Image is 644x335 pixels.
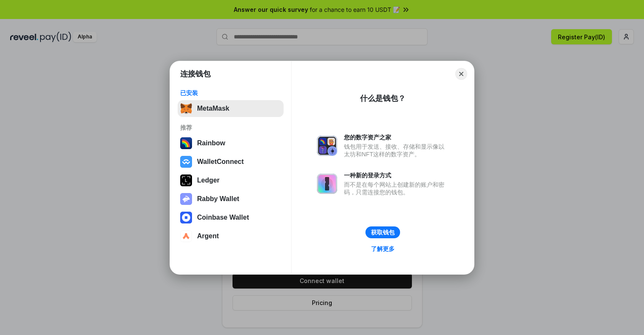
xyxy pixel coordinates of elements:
div: WalletConnect [197,158,244,166]
button: Close [455,68,467,80]
div: Rabby Wallet [197,195,239,203]
button: MetaMask [178,100,284,117]
div: 已安装 [180,89,281,97]
img: svg+xml,%3Csvg%20xmlns%3D%22http%3A%2F%2Fwww.w3.org%2F2000%2Fsvg%22%20fill%3D%22none%22%20viewBox... [317,174,337,194]
button: WalletConnect [178,153,284,170]
div: Ledger [197,177,219,184]
img: svg+xml,%3Csvg%20xmlns%3D%22http%3A%2F%2Fwww.w3.org%2F2000%2Fsvg%22%20fill%3D%22none%22%20viewBox... [180,193,192,205]
div: 钱包用于发送、接收、存储和显示像以太坊和NFT这样的数字资产。 [344,143,449,158]
img: svg+xml,%3Csvg%20fill%3D%22none%22%20height%3D%2233%22%20viewBox%3D%220%200%2035%2033%22%20width%... [180,103,192,114]
div: 您的数字资产之家 [344,133,449,141]
div: MetaMask [197,105,229,112]
h1: 连接钱包 [180,69,211,79]
div: 而不是在每个网站上创建新的账户和密码，只需连接您的钱包。 [344,181,449,196]
img: svg+xml,%3Csvg%20width%3D%2228%22%20height%3D%2228%22%20viewBox%3D%220%200%2028%2028%22%20fill%3D... [180,230,192,242]
a: 了解更多 [366,243,400,254]
button: Rainbow [178,135,284,152]
img: svg+xml,%3Csvg%20xmlns%3D%22http%3A%2F%2Fwww.w3.org%2F2000%2Fsvg%22%20width%3D%2228%22%20height%3... [180,174,192,186]
button: Rabby Wallet [178,191,284,207]
img: svg+xml,%3Csvg%20width%3D%2228%22%20height%3D%2228%22%20viewBox%3D%220%200%2028%2028%22%20fill%3D... [180,212,192,223]
button: Ledger [178,172,284,189]
div: 推荐 [180,124,281,131]
div: Argent [197,232,219,240]
div: Rainbow [197,139,225,147]
div: 了解更多 [371,245,395,253]
div: 什么是钱包？ [360,93,406,103]
img: svg+xml,%3Csvg%20width%3D%22120%22%20height%3D%22120%22%20viewBox%3D%220%200%20120%20120%22%20fil... [180,137,192,149]
div: 获取钱包 [371,229,395,236]
img: svg+xml,%3Csvg%20width%3D%2228%22%20height%3D%2228%22%20viewBox%3D%220%200%2028%2028%22%20fill%3D... [180,156,192,168]
button: Coinbase Wallet [178,209,284,226]
button: Argent [178,228,284,245]
button: 获取钱包 [365,226,400,238]
img: svg+xml,%3Csvg%20xmlns%3D%22http%3A%2F%2Fwww.w3.org%2F2000%2Fsvg%22%20fill%3D%22none%22%20viewBox... [317,136,337,156]
div: 一种新的登录方式 [344,172,449,179]
div: Coinbase Wallet [197,214,249,221]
